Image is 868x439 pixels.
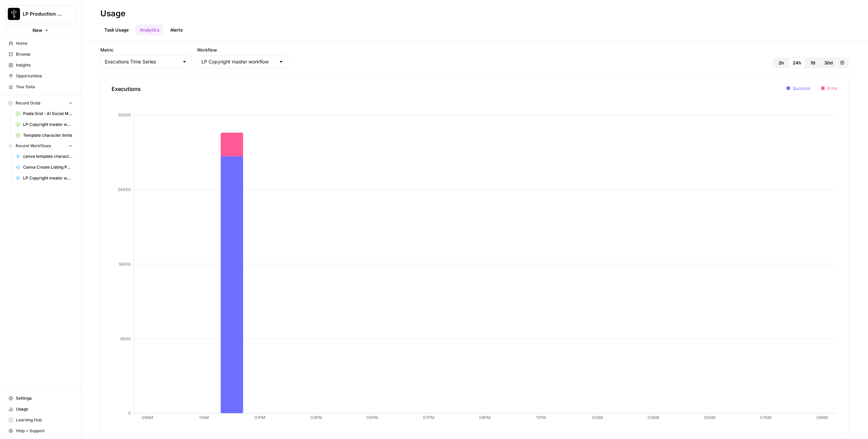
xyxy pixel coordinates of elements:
label: Workflow [197,46,288,53]
tspan: 11PM [536,415,546,420]
input: Executions Time Series [105,58,179,65]
tspan: 05AM [704,415,715,420]
span: Browse [16,51,73,57]
a: Browse [5,49,76,60]
tspan: 05PM [367,415,378,420]
tspan: 07PM [423,415,434,420]
a: Opportunities [5,71,76,81]
tspan: 0 [128,411,131,416]
a: Home [5,38,76,49]
button: 30d [820,57,837,68]
span: Recent Workflows [16,143,51,149]
tspan: 03PM [311,415,322,420]
span: canva template character limit fixing [23,153,73,159]
button: 7d [805,57,820,68]
span: Home [16,40,73,46]
input: LP Copyright master workflow [201,58,276,65]
span: Template character limits [23,132,73,138]
span: 24h [793,59,801,66]
tspan: 11AM [199,415,209,420]
a: Alerts [166,24,187,35]
a: canva template character limit fixing [13,151,76,162]
button: 2h [774,57,789,68]
a: Usage [5,404,76,415]
tspan: 01AM [592,415,603,420]
tspan: 32000 [118,112,131,117]
button: Recent Workflows [5,141,76,151]
a: LP Copyright master workflow Grid [13,119,76,130]
tspan: 03AM [648,415,659,420]
button: Workspace: LP Production Workloads [5,5,76,22]
a: Canva Create Listing Posts (human review to pick properties) [13,162,76,173]
a: Settings [5,393,76,404]
span: Opportunities [16,73,73,79]
img: LP Production Workloads Logo [8,8,20,20]
span: 2h [778,59,784,66]
a: Insights [5,60,76,71]
span: Settings [16,395,73,401]
span: LP Copyright master workflow Grid [23,121,73,128]
span: Insights [16,62,73,68]
tspan: 01PM [255,415,265,420]
a: Your Data [5,81,76,92]
span: Learning Hub [16,417,73,423]
li: Success [787,85,810,92]
span: Your Data [16,84,73,90]
button: New [5,25,76,35]
span: Usage [16,406,73,412]
tspan: 09PM [479,415,491,420]
span: New [33,27,42,34]
tspan: 09AM [142,415,153,420]
a: Learning Hub [5,415,76,425]
tspan: 16000 [119,262,131,267]
span: 30d [824,59,833,66]
tspan: 8000 [120,336,131,341]
a: Posts Grid - AI Social Media [13,108,76,119]
a: Template character limits [13,130,76,141]
span: Recent Grids [16,100,40,106]
a: LP Copyright master workflow [13,173,76,184]
div: Usage [100,8,125,19]
a: Task Usage [100,24,133,35]
span: Posts Grid - AI Social Media [23,111,73,117]
li: Error [821,85,838,92]
tspan: 09AM [816,415,828,420]
span: LP Production Workloads [23,11,64,17]
a: Analytics [136,24,163,35]
label: Metric [100,46,192,53]
button: Help + Support [5,425,76,436]
span: Help + Support [16,428,73,434]
span: 7d [810,59,815,66]
tspan: 07AM [760,415,771,420]
button: Recent Grids [5,98,76,108]
span: Canva Create Listing Posts (human review to pick properties) [23,164,73,170]
span: LP Copyright master workflow [23,175,73,181]
tspan: 24000 [118,187,131,192]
